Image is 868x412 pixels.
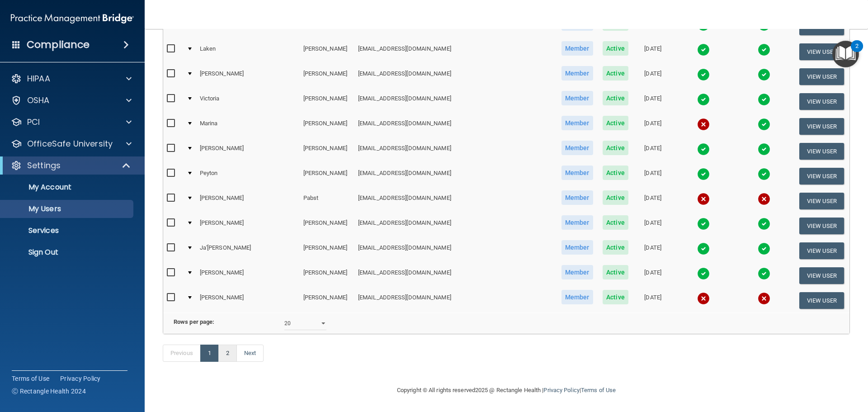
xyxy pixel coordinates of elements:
[11,95,132,106] a: OSHA
[11,117,132,128] a: PCI
[354,114,557,139] td: [EMAIL_ADDRESS][DOMAIN_NAME]
[697,43,710,56] img: tick.e7d51cea.svg
[697,218,710,230] img: tick.e7d51cea.svg
[697,143,710,156] img: tick.e7d51cea.svg
[603,66,628,81] span: Active
[27,73,50,84] p: HIPAA
[200,345,219,362] a: 1
[27,38,90,51] h4: Compliance
[603,215,628,230] span: Active
[758,242,770,255] img: tick.e7d51cea.svg
[561,141,593,155] span: Member
[799,292,844,309] button: View User
[758,118,770,131] img: tick.e7d51cea.svg
[163,345,201,362] a: Previous
[603,41,628,56] span: Active
[543,387,579,393] a: Privacy Policy
[603,290,628,304] span: Active
[561,116,593,130] span: Member
[354,89,557,114] td: [EMAIL_ADDRESS][DOMAIN_NAME]
[633,89,673,114] td: [DATE]
[799,143,844,160] button: View User
[354,189,557,213] td: [EMAIL_ADDRESS][DOMAIN_NAME]
[561,215,593,230] span: Member
[697,193,710,205] img: cross.ca9f0e7f.svg
[799,168,844,185] button: View User
[236,345,264,362] a: Next
[196,39,300,64] td: Laken
[758,168,770,180] img: tick.e7d51cea.svg
[758,68,770,81] img: tick.e7d51cea.svg
[354,39,557,64] td: [EMAIL_ADDRESS][DOMAIN_NAME]
[196,189,300,213] td: [PERSON_NAME]
[27,160,61,171] p: Settings
[633,288,673,313] td: [DATE]
[354,213,557,238] td: [EMAIL_ADDRESS][DOMAIN_NAME]
[300,288,354,313] td: [PERSON_NAME]
[603,116,628,130] span: Active
[300,89,354,114] td: [PERSON_NAME]
[603,265,628,279] span: Active
[6,183,129,192] p: My Account
[354,238,557,263] td: [EMAIL_ADDRESS][DOMAIN_NAME]
[697,118,710,131] img: cross.ca9f0e7f.svg
[697,168,710,180] img: tick.e7d51cea.svg
[758,218,770,230] img: tick.e7d51cea.svg
[196,164,300,189] td: Peyton
[561,41,593,56] span: Member
[11,160,131,171] a: Settings
[633,238,673,263] td: [DATE]
[799,68,844,85] button: View User
[697,267,710,280] img: tick.e7d51cea.svg
[27,95,50,106] p: OSHA
[196,288,300,313] td: [PERSON_NAME]
[354,139,557,164] td: [EMAIL_ADDRESS][DOMAIN_NAME]
[697,93,710,106] img: tick.e7d51cea.svg
[174,318,214,325] b: Rows per page:
[561,190,593,205] span: Member
[633,213,673,238] td: [DATE]
[799,93,844,110] button: View User
[758,43,770,56] img: tick.e7d51cea.svg
[300,189,354,213] td: Pabst
[603,166,628,180] span: Active
[799,267,844,284] button: View User
[758,193,770,205] img: cross.ca9f0e7f.svg
[561,290,593,304] span: Member
[300,238,354,263] td: [PERSON_NAME]
[218,345,237,362] a: 2
[633,114,673,139] td: [DATE]
[603,141,628,155] span: Active
[354,64,557,89] td: [EMAIL_ADDRESS][DOMAIN_NAME]
[196,238,300,263] td: Ja'[PERSON_NAME]
[581,387,616,393] a: Terms of Use
[6,248,129,257] p: Sign Out
[196,89,300,114] td: Victoria
[11,138,132,149] a: OfficeSafe University
[799,193,844,209] button: View User
[758,93,770,106] img: tick.e7d51cea.svg
[196,263,300,288] td: [PERSON_NAME]
[300,164,354,189] td: [PERSON_NAME]
[11,9,134,28] img: PMB logo
[633,164,673,189] td: [DATE]
[196,139,300,164] td: [PERSON_NAME]
[603,240,628,255] span: Active
[758,143,770,156] img: tick.e7d51cea.svg
[758,267,770,280] img: tick.e7d51cea.svg
[697,242,710,255] img: tick.e7d51cea.svg
[603,190,628,205] span: Active
[300,213,354,238] td: [PERSON_NAME]
[27,117,40,128] p: PCI
[12,374,49,383] a: Terms of Use
[196,213,300,238] td: [PERSON_NAME]
[354,288,557,313] td: [EMAIL_ADDRESS][DOMAIN_NAME]
[855,46,859,58] div: 2
[11,73,132,84] a: HIPAA
[799,118,844,135] button: View User
[697,68,710,81] img: tick.e7d51cea.svg
[300,263,354,288] td: [PERSON_NAME]
[633,189,673,213] td: [DATE]
[561,240,593,255] span: Member
[196,114,300,139] td: Marina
